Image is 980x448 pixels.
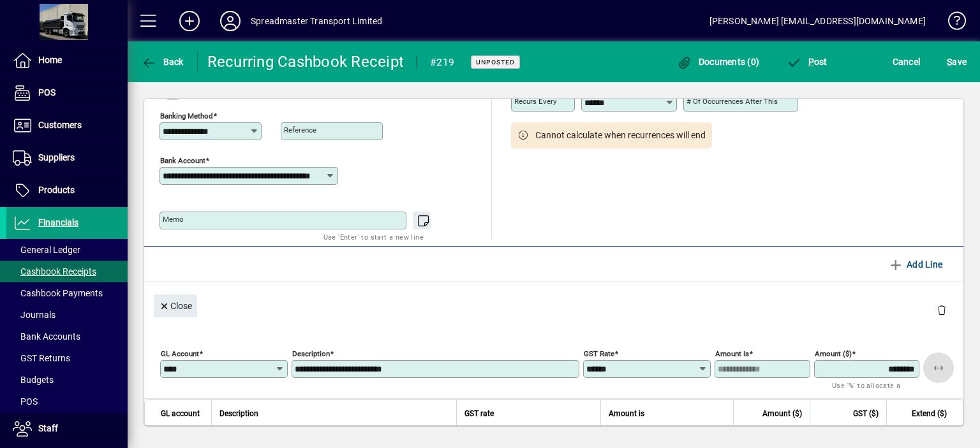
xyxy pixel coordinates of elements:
[6,77,128,109] a: POS
[6,45,128,76] a: Home
[160,112,213,120] mat-label: Banking method
[38,152,75,163] span: Suppliers
[923,352,954,383] button: Apply remaining balance
[141,57,184,67] span: Back
[715,349,749,358] mat-label: Amount is
[169,10,210,33] button: Add
[926,294,957,325] button: Delete
[38,55,62,65] span: Home
[939,3,964,44] a: Knowledge Base
[673,50,762,73] button: Documents (0)
[947,57,952,67] span: S
[6,239,128,261] a: General Ledger
[38,217,78,228] span: Financials
[219,407,258,421] span: Description
[6,326,128,347] a: Bank Accounts
[947,52,967,72] span: ave
[323,229,424,244] mat-hint: Use 'Enter' to start a new line
[210,10,251,33] button: Profile
[6,261,128,282] a: Cashbook Receipts
[138,50,187,73] button: Back
[292,349,330,358] mat-label: Description
[13,310,56,320] span: Journals
[284,126,316,134] mat-label: Reference
[207,52,405,72] div: Recurring Cashbook Receipt
[883,253,948,276] button: Add Line
[584,349,614,358] mat-label: GST rate
[6,369,128,391] a: Budgets
[6,347,128,369] a: GST Returns
[888,254,943,275] span: Add Line
[6,304,128,326] a: Journals
[815,349,852,358] mat-label: Amount ($)
[251,11,382,31] div: Spreadmaster Transport Limited
[786,57,828,67] span: ost
[6,413,128,445] a: Staff
[609,407,644,421] span: Amount is
[687,97,778,106] mat-label: # of occurrences after this
[13,245,80,255] span: General Ledger
[6,175,128,206] a: Products
[13,353,70,363] span: GST Returns
[762,407,802,421] span: Amount ($)
[13,266,96,277] span: Cashbook Receipts
[161,349,199,358] mat-label: GL Account
[832,378,909,405] mat-hint: Use '%' to allocate a percentage
[853,407,879,421] span: GST ($)
[912,407,947,421] span: Extend ($)
[38,87,56,98] span: POS
[464,407,494,421] span: GST rate
[161,407,200,421] span: GL account
[808,57,814,67] span: P
[13,331,80,342] span: Bank Accounts
[6,110,128,141] a: Customers
[38,423,58,433] span: Staff
[709,11,926,31] div: [PERSON_NAME] [EMAIL_ADDRESS][DOMAIN_NAME]
[13,375,54,385] span: Budgets
[151,300,200,311] app-page-header-button: Close
[6,391,128,412] a: POS
[944,50,970,73] button: Save
[6,282,128,304] a: Cashbook Payments
[926,304,957,315] app-page-header-button: Delete
[514,97,556,106] mat-label: Recurs every
[535,129,706,142] span: Cannot calculate when recurrences will end
[893,52,921,72] span: Cancel
[13,288,103,298] span: Cashbook Payments
[154,294,197,317] button: Close
[128,50,198,73] app-page-header-button: Back
[159,296,192,317] span: Close
[430,52,454,73] div: #219
[889,50,924,73] button: Cancel
[676,57,759,67] span: Documents (0)
[13,396,38,407] span: POS
[160,156,205,165] mat-label: Bank Account
[38,185,75,195] span: Products
[783,50,831,73] button: Post
[476,58,515,66] span: Unposted
[163,215,184,224] mat-label: Memo
[6,142,128,174] a: Suppliers
[38,120,82,130] span: Customers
